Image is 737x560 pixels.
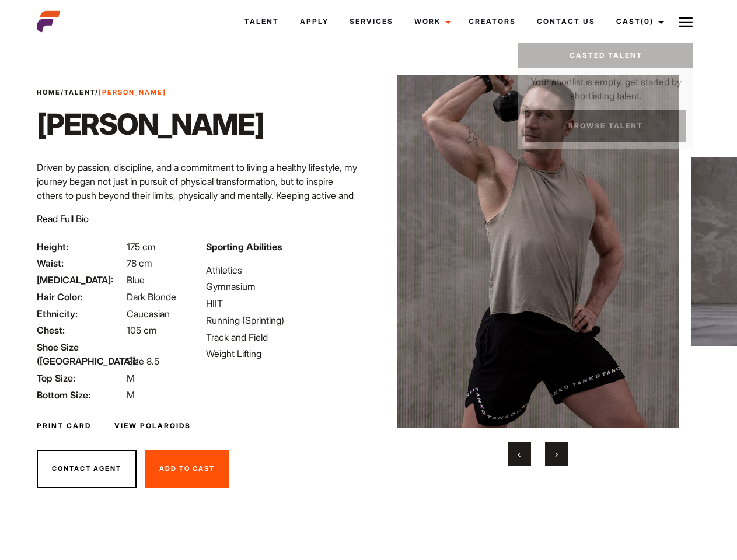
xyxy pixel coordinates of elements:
li: Running (Sprinting) [206,313,361,327]
p: Your shortlist is empty, get started by shortlisting talent. [518,68,693,103]
img: cropped-aefm-brand-fav-22-square.png [37,10,60,33]
span: M [127,389,135,401]
a: Browse Talent [525,110,686,142]
span: Ethnicity: [37,307,124,321]
a: Contact Us [526,6,606,37]
span: [MEDICAL_DATA]: [37,273,124,287]
span: Shoe Size ([GEOGRAPHIC_DATA]): [37,340,124,368]
li: Gymnasium [206,279,361,293]
span: Height: [37,240,124,254]
span: 105 cm [127,324,157,336]
h1: [PERSON_NAME] [37,107,264,142]
a: Services [339,6,404,37]
strong: [PERSON_NAME] [99,88,166,96]
span: Next [555,448,558,460]
span: 175 cm [127,241,156,253]
a: Talent [234,6,289,37]
span: Add To Cast [159,464,215,473]
a: Work [404,6,458,37]
span: Caucasian [127,308,170,320]
button: Contact Agent [37,450,137,488]
span: Previous [518,448,521,460]
a: Creators [458,6,526,37]
li: Athletics [206,263,361,277]
a: Home [37,88,61,96]
li: Track and Field [206,330,361,344]
a: Cast(0) [606,6,671,37]
a: Apply [289,6,339,37]
span: Hair Color: [37,290,124,304]
button: Add To Cast [145,450,229,488]
strong: Sporting Abilities [206,241,282,253]
a: Casted Talent [518,43,693,68]
a: Print Card [37,421,91,431]
span: Waist: [37,256,124,270]
span: Top Size: [37,371,124,385]
button: Read Full Bio [37,212,89,226]
span: 78 cm [127,257,152,269]
span: Dark Blonde [127,291,176,303]
span: Read Full Bio [37,213,89,225]
span: Blue [127,274,145,286]
a: View Polaroids [114,421,191,431]
li: Weight Lifting [206,346,361,360]
a: Talent [64,88,95,96]
span: M [127,372,135,384]
span: Size 8.5 [127,355,159,367]
span: Chest: [37,323,124,337]
span: Bottom Size: [37,388,124,402]
img: Burger icon [679,15,693,29]
span: / / [37,87,166,97]
span: (0) [641,17,654,26]
p: Driven by passion, discipline, and a commitment to living a healthy lifestyle, my journey began n... [37,160,362,230]
li: HIIT [206,296,361,310]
